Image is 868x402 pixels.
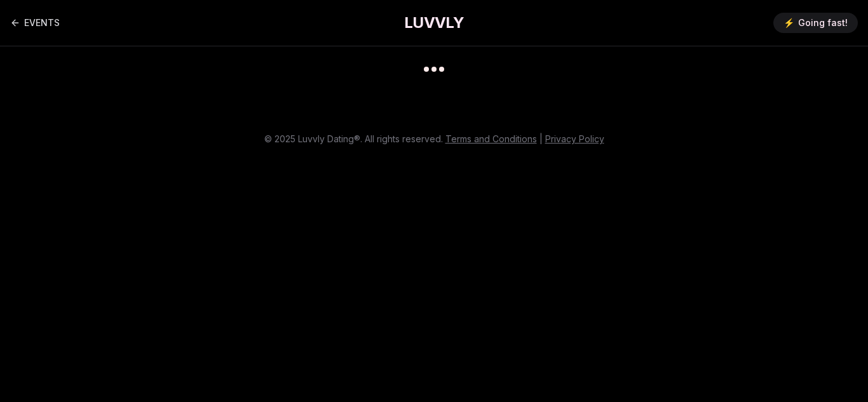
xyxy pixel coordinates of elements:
a: LUVVLY [404,13,464,33]
a: Back to events [10,10,60,36]
span: | [539,133,543,144]
a: Privacy Policy [545,133,604,144]
span: Going fast! [798,17,848,29]
span: ⚡️ [783,17,794,29]
a: Terms and Conditions [445,133,537,144]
